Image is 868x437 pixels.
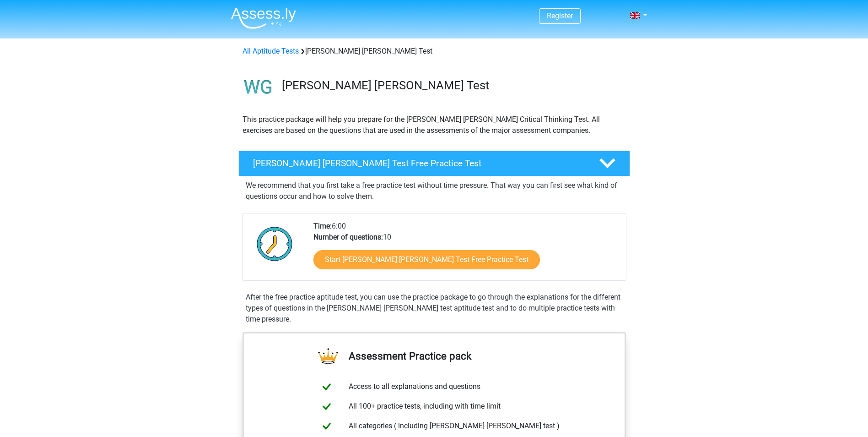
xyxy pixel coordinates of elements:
[231,7,296,29] img: Assessly
[307,221,625,280] div: 6:00 10
[243,47,299,55] a: All Aptitude Tests
[239,46,630,57] div: [PERSON_NAME] [PERSON_NAME] Test
[246,180,623,202] p: We recommend that you first take a free practice test without time pressure. That way you can fir...
[252,221,298,267] img: Clock
[313,233,383,241] b: Number of questions:
[239,68,278,107] img: watson glaser test
[547,11,573,20] a: Register
[282,78,623,93] h3: [PERSON_NAME] [PERSON_NAME] Test
[313,222,332,230] b: Time:
[313,250,540,269] a: Start [PERSON_NAME] [PERSON_NAME] Test Free Practice Test
[243,114,626,136] p: This practice package will help you prepare for the [PERSON_NAME] [PERSON_NAME] Critical Thinking...
[235,151,634,176] a: [PERSON_NAME] [PERSON_NAME] Test Free Practice Test
[253,158,584,169] h4: [PERSON_NAME] [PERSON_NAME] Test Free Practice Test
[242,292,626,325] div: After the free practice aptitude test, you can use the practice package to go through the explana...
